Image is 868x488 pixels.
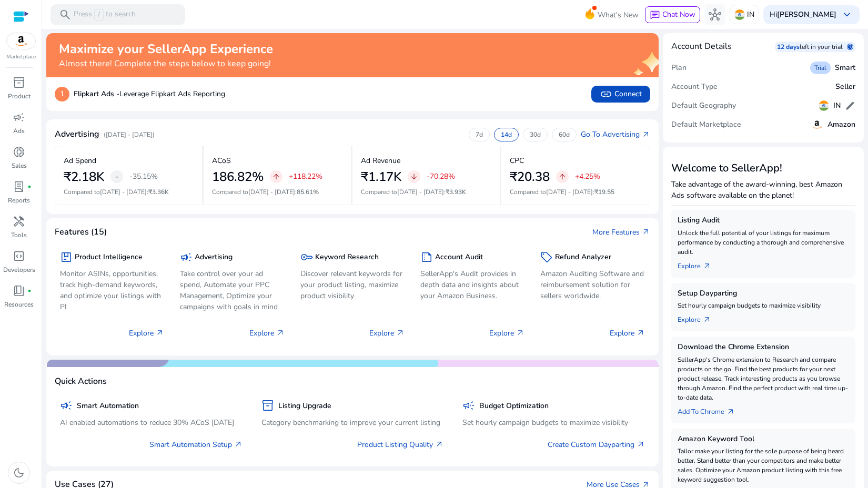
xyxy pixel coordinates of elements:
span: fiber_manual_record [27,289,32,293]
span: campaign [13,111,25,124]
button: linkConnect [591,86,650,103]
p: Explore [129,328,164,339]
span: search [59,8,72,21]
p: Ad Spend [64,155,96,166]
span: inventory_2 [261,399,274,412]
span: arrow_downward [410,172,418,181]
span: arrow_outward [642,130,650,139]
p: Monitor ASINs, opportunities, track high-demand keywords, and optimize your listings with PI [60,268,164,312]
span: arrow_outward [276,329,285,337]
span: campaign [60,399,73,412]
h5: Keyword Research [315,253,379,262]
p: 1 [55,87,69,101]
p: Compared to : [361,187,491,197]
span: sell [540,251,553,263]
a: More Featuresarrow_outward [592,227,650,238]
p: Tools [11,230,27,240]
span: [DATE] - [DATE] [248,188,295,196]
p: SellerApp's Chrome extension to Research and compare products on the go. Find the best products f... [678,355,850,402]
p: ([DATE] - [DATE]) [104,130,155,139]
span: [DATE] - [DATE] [546,188,593,196]
h5: Listing Upgrade [278,402,331,411]
h5: Plan [671,64,687,73]
span: What's New [598,6,639,24]
p: SellerApp's Audit provides in depth data and insights about your Amazon Business. [420,268,524,301]
h4: Features (15) [55,227,107,237]
p: Tailor make your listing for the sole purpose of being heard better. Stand better than your compe... [678,446,850,484]
p: +4.25% [575,173,600,180]
h2: 186.82% [212,169,264,185]
p: Discover relevant keywords for your product listing, maximize product visibility [300,268,405,301]
p: Press to search [74,9,136,21]
span: Trial [814,64,826,72]
p: Category benchmarking to improve your current listing [261,417,444,428]
h4: Almost there! Complete the steps below to keep going! [59,59,273,69]
p: Marketplace [6,53,36,61]
span: - [115,170,119,183]
span: arrow_outward [156,329,164,337]
h5: Budget Optimization [479,402,549,411]
p: -70.28% [427,173,455,180]
p: Product [8,91,31,101]
span: donut_small [13,146,25,158]
a: Product Listing Quality [357,439,443,450]
p: Resources [4,300,34,309]
span: hub [709,8,721,21]
p: ACoS [212,155,231,166]
p: 12 days [777,43,800,51]
span: arrow_outward [516,329,524,337]
span: ₹3.93K [446,188,466,196]
h5: Amazon [827,120,855,129]
span: arrow_outward [637,440,645,449]
p: IN [747,5,754,24]
span: Connect [600,88,642,100]
span: / [94,9,104,21]
h2: ₹2.18K [64,169,104,185]
span: [DATE] - [DATE] [397,188,444,196]
p: CPC [510,155,524,166]
p: Explore [249,328,285,339]
p: Compared to : [212,187,342,197]
p: 14d [501,130,512,139]
a: Smart Automation Setup [149,439,243,450]
h5: Refund Analyzer [555,253,611,262]
h4: Advertising [55,129,99,139]
h5: Download the Chrome Extension [678,343,850,352]
b: [PERSON_NAME] [777,9,836,19]
a: Go To Advertisingarrow_outward [581,129,650,140]
span: ₹19.55 [594,188,614,196]
span: arrow_outward [703,262,711,270]
span: arrow_upward [558,172,567,181]
span: campaign [462,399,475,412]
span: chat [650,10,660,21]
span: arrow_outward [396,329,405,337]
h2: ₹20.38 [510,169,550,185]
h5: Default Geography [671,101,736,110]
h5: Product Intelligence [75,253,143,262]
span: campaign [180,251,193,263]
span: schedule [847,44,853,50]
p: -35.15% [129,173,158,180]
a: Explorearrow_outward [678,257,720,271]
span: package [60,251,73,263]
span: arrow_outward [234,440,243,449]
b: Flipkart Ads - [74,89,119,99]
h4: Quick Actions [55,377,107,387]
span: lab_profile [13,180,25,193]
a: Explorearrow_outward [678,310,720,325]
span: fiber_manual_record [27,185,32,189]
span: keyboard_arrow_down [841,8,853,21]
img: amazon.svg [811,118,823,131]
p: +118.22% [289,173,322,180]
p: left in your trial [800,43,847,51]
span: dark_mode [13,466,25,479]
span: summarize [420,251,433,263]
h5: Setup Dayparting [678,289,850,298]
p: Explore [369,328,405,339]
p: Explore [610,328,645,339]
p: 30d [530,130,541,139]
span: arrow_outward [726,408,735,416]
p: 7d [476,130,483,139]
span: inventory_2 [13,76,25,89]
h2: Maximize your SellerApp Experience [59,42,273,57]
